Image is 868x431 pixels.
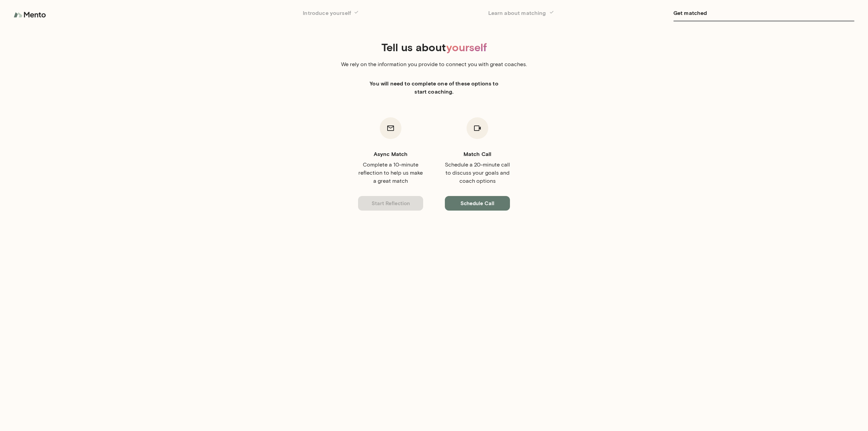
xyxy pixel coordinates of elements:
[358,161,423,185] p: Complete a 10-minute reflection to help us make a great match
[14,8,47,22] img: logo
[339,60,529,68] p: We rely on the information you provide to connect you with great coaches.
[358,150,423,158] h6: Async Match
[673,8,854,18] h6: Get matched
[488,8,669,18] h6: Learn about matching
[446,40,487,54] span: yourself
[303,8,484,18] h6: Introduce yourself
[366,79,502,96] h6: You will need to complete one of these options to start coaching.
[179,41,689,54] h4: Tell us about
[445,161,510,185] p: Schedule a 20-minute call to discuss your goals and coach options
[445,196,510,210] button: Schedule Call
[445,150,510,158] h6: Match Call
